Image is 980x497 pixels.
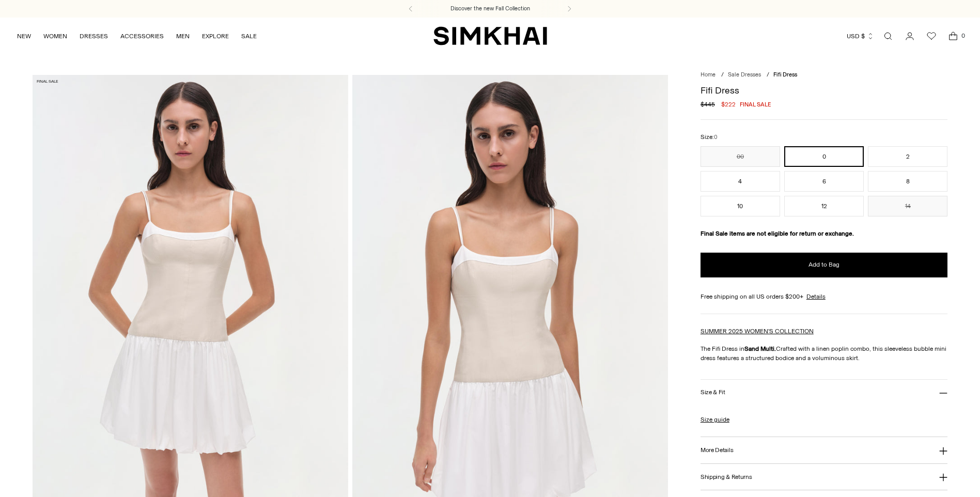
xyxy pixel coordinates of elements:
[701,447,733,454] h3: More Details
[701,71,715,78] a: Home
[784,171,864,192] button: 6
[701,132,718,142] label: Size:
[868,171,947,192] button: 8
[728,71,761,78] a: Sale Dresses
[847,25,874,48] button: USD $
[943,26,963,46] a: Open cart modal
[868,146,947,167] button: 2
[921,26,942,46] a: Wishlist
[701,196,780,216] button: 10
[958,31,968,40] span: 0
[701,328,814,335] a: SUMMER 2025 WOMEN'S COLLECTION
[784,146,864,167] button: 0
[721,100,736,109] span: $222
[176,25,190,48] a: MEN
[899,26,920,46] a: Go to the account page
[701,230,854,237] strong: Final Sale items are not eligible for return or exchange.
[808,260,839,269] span: Add to Bag
[773,71,797,78] span: Fifi Dress
[701,389,725,396] h3: Size & Fit
[701,100,715,109] s: $445
[701,437,948,463] button: More Details
[701,415,729,424] a: Size guide
[701,71,948,80] nav: breadcrumbs
[120,25,164,48] a: ACCESSORIES
[701,344,948,363] p: The Fifi Dress in Crafted with a linen poplin combo, this sleeveless bubble mini dress features a...
[701,253,948,277] button: Add to Bag
[701,464,948,490] button: Shipping & Returns
[714,134,718,141] span: 0
[241,25,257,48] a: SALE
[80,25,108,48] a: DRESSES
[868,196,947,216] button: 14
[701,380,948,406] button: Size & Fit
[701,86,948,95] h1: Fifi Dress
[450,5,530,13] a: Discover the new Fall Collection
[433,26,547,46] a: SIMKHAI
[767,71,769,80] div: /
[878,26,898,46] a: Open search modal
[17,25,31,48] a: NEW
[701,474,752,480] h3: Shipping & Returns
[701,146,780,167] button: 00
[202,25,229,48] a: EXPLORE
[701,292,948,301] div: Free shipping on all US orders $200+
[721,71,724,80] div: /
[744,345,776,352] strong: Sand Multi.
[701,171,780,192] button: 4
[43,25,67,48] a: WOMEN
[806,292,826,301] a: Details
[784,196,864,216] button: 12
